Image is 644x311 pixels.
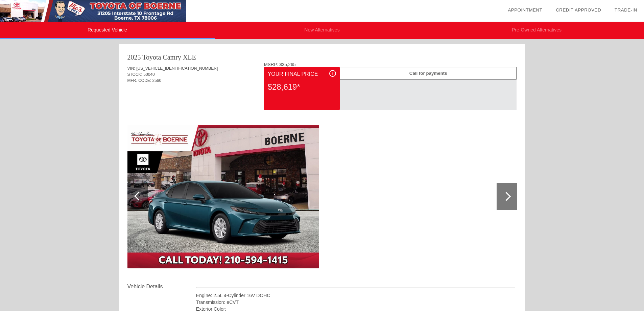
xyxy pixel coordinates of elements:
[183,52,196,62] div: XLE
[332,71,333,76] span: i
[556,7,601,13] a: Credit Approved
[508,7,542,13] a: Appointment
[143,72,154,77] span: 50040
[215,22,429,39] li: New Alternatives
[196,292,516,299] div: Engine: 2.5L 4-Cylinder 16V DOHC
[127,78,151,83] span: MFR. CODE:
[615,7,637,13] a: Trade-In
[340,67,517,80] div: Call for payments
[264,62,517,67] div: MSRP: $35,265
[136,66,218,71] span: [US_VEHICLE_IDENTIFICATION_NUMBER]
[429,22,644,39] li: Pre-Owned Alternatives
[127,94,517,105] div: Quoted on [DATE] 8:26:08 AM
[196,299,516,306] div: Transmission: eCVT
[268,70,336,78] div: Your Final Price
[268,78,336,96] div: $28,619*
[127,52,181,62] div: 2025 Toyota Camry
[127,125,319,268] img: image.aspx
[127,283,196,291] div: Vehicle Details
[127,66,135,71] span: VIN:
[152,78,162,83] span: 2560
[127,72,142,77] span: STOCK:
